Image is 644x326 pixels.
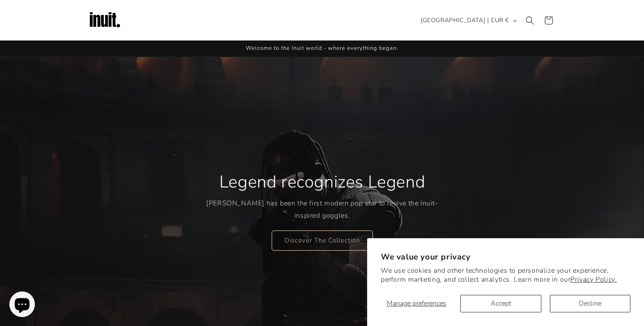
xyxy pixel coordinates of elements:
p: [PERSON_NAME] has been the first modern pop star to revive the Inuit-inspired goggles. [206,197,438,222]
h2: Legend recognizes Legend [219,171,425,193]
div: Announcement [88,40,556,57]
span: Welcome to the Inuit world - where everything began. [246,44,398,52]
button: Accept [460,295,541,312]
h2: We value your privacy [381,252,630,263]
button: Manage preferences [381,295,452,312]
button: [GEOGRAPHIC_DATA] | EUR € [416,12,520,29]
button: Decline [550,295,630,312]
span: Manage preferences [387,299,446,308]
span: [GEOGRAPHIC_DATA] | EUR € [421,16,509,25]
a: Discover The Collection [272,230,373,250]
p: We use cookies and other technologies to personalize your experience, perform marketing, and coll... [381,266,630,284]
inbox-online-store-chat: Shopify online store chat [7,291,37,319]
img: Inuit Logo [88,3,122,38]
a: Privacy Policy. [570,275,617,284]
summary: Search [520,11,539,30]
